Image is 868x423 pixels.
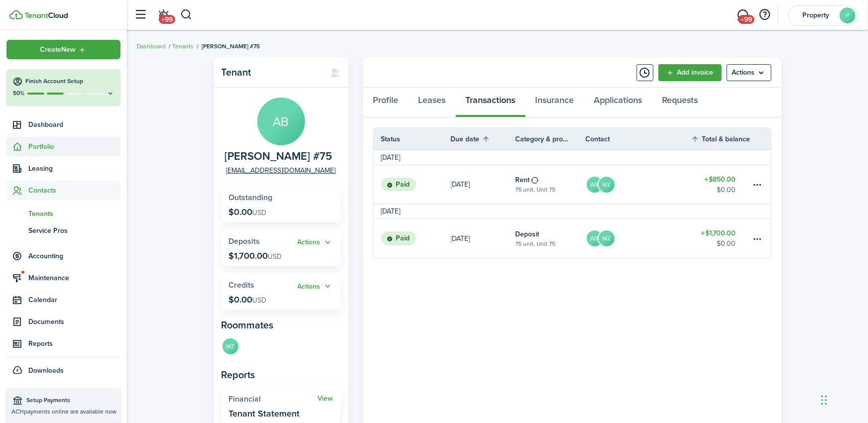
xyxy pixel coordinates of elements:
[12,89,25,98] p: 50%
[586,165,691,204] a: ABMZ
[6,334,120,353] a: Reports
[6,69,120,105] button: Finish Account Setup50%
[691,165,751,204] a: $850.00$0.00
[28,317,120,327] span: Documents
[226,165,336,176] a: [EMAIL_ADDRESS][DOMAIN_NAME]
[738,15,755,24] span: +99
[451,165,516,204] a: [DATE]
[516,239,556,248] table-subtitle: 75 unit, Unit 75
[24,12,68,18] img: TenantCloud
[298,281,333,292] button: Actions
[225,150,332,163] span: Alexis Broughton #75
[28,119,120,130] span: Dashboard
[840,7,856,23] avatar-text: P
[221,337,239,357] a: MZ
[381,231,416,245] status: Paid
[26,396,115,406] span: Setup Payments
[717,185,736,195] table-amount-description: $0.00
[40,46,76,53] span: Create New
[586,219,691,258] a: ABMZ
[229,395,318,404] widget-stats-title: Financial
[584,88,652,117] a: Applications
[28,141,120,152] span: Portfolio
[717,238,736,249] table-amount-description: $0.00
[131,5,150,24] button: Open sidebar
[318,395,333,403] a: View
[28,185,120,196] span: Contacts
[587,177,603,193] avatar-text: AB
[298,281,333,292] button: Open menu
[409,88,456,117] a: Leases
[28,273,120,283] span: Maintenance
[727,64,771,81] menu-btn: Actions
[229,235,260,247] span: Deposits
[268,251,282,262] span: USD
[451,233,470,244] p: [DATE]
[28,365,64,376] span: Downloads
[253,208,267,218] span: USD
[6,115,120,134] a: Dashboard
[154,2,173,28] a: Notifications
[599,230,615,246] avatar-text: MZ
[516,175,530,185] table-info-title: Rent
[701,228,736,238] table-amount-title: $1,700.00
[691,219,751,258] a: $1,700.00$0.00
[516,165,586,204] a: Rent75 unit, Unit 75
[257,98,305,145] avatar-text: AB
[516,229,540,239] table-info-title: Deposit
[28,251,120,261] span: Accounting
[374,165,451,204] a: Paid
[652,88,708,117] a: Requests
[526,88,584,117] a: Insurance
[202,42,260,51] span: [PERSON_NAME] #75
[6,222,120,239] a: Service Pros
[6,40,120,59] button: Open menu
[658,64,722,81] a: Add invoice
[374,134,451,144] th: Status
[451,219,516,258] a: [DATE]
[229,279,255,291] span: Credits
[137,42,166,51] a: Dashboard
[374,219,451,258] a: Paid
[381,178,416,192] status: Paid
[221,367,341,382] panel-main-subtitle: Reports
[25,77,114,86] h4: Finish Account Setup
[253,295,267,306] span: USD
[599,177,615,193] avatar-text: MZ
[221,67,321,78] panel-main-title: Tenant
[28,338,120,349] span: Reports
[727,64,771,81] button: Open menu
[222,338,238,354] avatar-text: MZ
[691,133,751,145] th: Sort
[821,385,827,415] div: Drag
[796,12,836,19] span: Property
[229,295,267,305] p: $0.00
[28,163,120,174] span: Leasing
[586,134,691,144] th: Contact
[818,375,868,423] iframe: Chat Widget
[9,10,23,19] img: TenantCloud
[587,230,603,246] avatar-text: AB
[28,209,120,219] span: Tenants
[516,185,556,194] table-subtitle: 75 unit, Unit 75
[229,207,267,217] p: $0.00
[24,407,116,416] span: payments online are available now
[180,6,193,23] button: Search
[516,134,586,144] th: Category & property
[298,237,333,248] button: Open menu
[363,88,409,117] a: Profile
[229,251,282,261] p: $1,700.00
[6,205,120,222] a: Tenants
[229,192,273,203] span: Outstanding
[159,15,175,24] span: +99
[704,174,736,185] table-amount-title: $850.00
[11,407,115,416] p: ACH
[298,237,333,248] button: Actions
[172,42,194,51] a: Tenants
[637,64,653,81] button: Timeline
[451,133,516,145] th: Sort
[734,2,753,28] a: Messaging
